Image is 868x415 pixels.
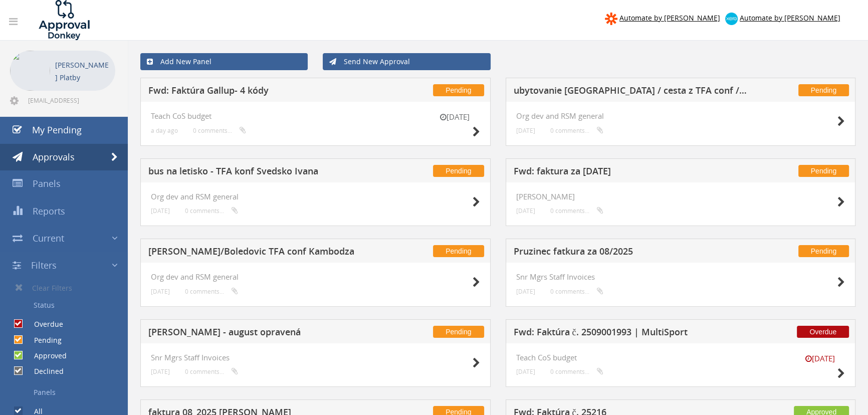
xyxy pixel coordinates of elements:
a: Status [8,297,128,314]
small: a day ago [151,127,178,134]
h5: Fwd: faktura za [DATE] [514,166,748,179]
h4: Org dev and RSM general [151,273,480,281]
h4: [PERSON_NAME] [516,192,845,201]
span: Pending [798,84,849,96]
small: 0 comments... [185,368,238,375]
a: Send New Approval [323,53,490,70]
span: Pending [433,165,484,177]
span: Panels [33,177,61,189]
h5: ubytovanie [GEOGRAPHIC_DATA] / cesta z TFA conf / [PERSON_NAME] [514,86,748,98]
h5: [PERSON_NAME] - august opravená [148,327,382,340]
label: Overdue [24,319,63,329]
p: [PERSON_NAME] Platby [55,59,110,84]
span: My Pending [32,124,82,136]
h5: Pruzinec fatkura za 08/2025 [514,247,748,259]
span: Automate by [PERSON_NAME] [619,13,720,23]
img: zapier-logomark.png [605,13,617,25]
span: [EMAIL_ADDRESS][DOMAIN_NAME] [28,96,113,104]
span: Reports [33,205,65,217]
small: 0 comments... [550,368,603,375]
span: Pending [433,326,484,338]
h5: Fwd: Faktúra č. 2509001993 | MultiSport [514,327,748,340]
a: Add New Panel [140,53,308,70]
span: Pending [798,245,849,257]
span: Pending [433,84,484,96]
small: [DATE] [151,207,170,215]
span: Filters [31,259,57,271]
span: Automate by [PERSON_NAME] [740,13,840,23]
h5: [PERSON_NAME]/Boledovic TFA conf Kambodza [148,247,382,259]
small: [DATE] [151,288,170,295]
label: Approved [24,351,67,361]
small: 0 comments... [550,207,603,215]
span: Pending [798,165,849,177]
span: Approvals [33,151,75,163]
small: [DATE] [516,207,535,215]
small: 0 comments... [185,207,238,215]
h4: Org dev and RSM general [516,112,845,120]
label: Pending [24,335,62,345]
small: [DATE] [516,288,535,295]
label: Declined [24,366,64,376]
small: [DATE] [516,127,535,134]
small: [DATE] [795,353,845,364]
h4: Teach CoS budget [151,112,480,120]
h4: Teach CoS budget [516,353,845,362]
span: Current [33,232,64,244]
a: Clear Filters [8,279,128,297]
small: 0 comments... [185,288,238,295]
h5: bus na letisko - TFA konf Svedsko Ivana [148,166,382,179]
small: [DATE] [516,368,535,375]
h4: Org dev and RSM general [151,192,480,201]
h5: Fwd: Faktúra Gallup- 4 kódy [148,86,382,98]
small: [DATE] [151,368,170,375]
h4: Snr Mgrs Staff Invoices [151,353,480,362]
span: Pending [433,245,484,257]
a: Panels [8,384,128,401]
small: 0 comments... [550,288,603,295]
small: 0 comments... [193,127,246,134]
h4: Snr Mgrs Staff Invoices [516,273,845,281]
span: Overdue [797,326,849,338]
img: xero-logo.png [725,13,738,25]
small: 0 comments... [550,127,603,134]
small: [DATE] [430,112,480,122]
